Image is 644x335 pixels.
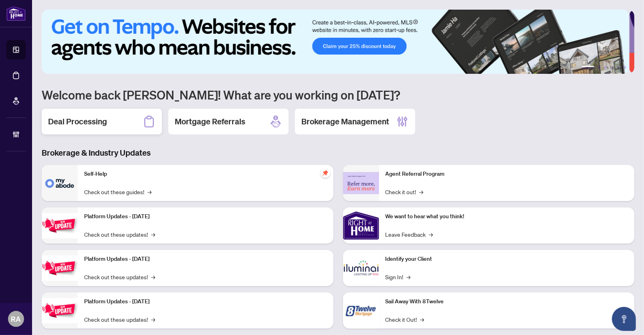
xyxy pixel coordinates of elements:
p: Agent Referral Program [386,170,628,179]
a: Leave Feedback→ [386,230,433,239]
img: Platform Updates - July 8, 2025 [42,256,78,281]
span: → [147,187,151,196]
p: We want to hear what you think! [386,212,628,221]
a: Sign In!→ [386,272,411,281]
p: Platform Updates - [DATE] [84,255,327,264]
img: Slide 0 [42,10,629,74]
p: Platform Updates - [DATE] [84,212,327,221]
span: → [407,272,411,281]
p: Self-Help [84,170,327,179]
img: logo [6,6,26,21]
button: 1 [581,66,594,69]
img: Identify your Client [343,250,379,286]
img: Platform Updates - July 21, 2025 [42,213,78,238]
h2: Deal Processing [48,116,107,127]
img: Sail Away With 8Twelve [343,292,379,329]
span: → [429,230,433,239]
a: Check it Out!→ [386,315,424,324]
span: pushpin [321,168,330,178]
span: → [151,315,155,324]
img: Platform Updates - June 23, 2025 [42,298,78,323]
img: We want to hear what you think! [343,207,379,244]
span: RA [11,313,21,325]
button: 4 [610,66,614,69]
button: 6 [623,66,626,69]
img: Self-Help [42,165,78,201]
span: → [151,230,155,239]
button: 5 [617,66,620,69]
h2: Brokerage Management [301,116,389,127]
a: Check out these updates!→ [84,230,155,239]
h2: Mortgage Referrals [175,116,245,127]
a: Check out these updates!→ [84,315,155,324]
span: → [420,315,424,324]
a: Check out these guides!→ [84,187,151,196]
span: → [151,272,155,281]
h1: Welcome back [PERSON_NAME]! What are you working on [DATE]? [42,87,634,102]
span: → [420,187,424,196]
img: Agent Referral Program [343,172,379,194]
button: 2 [598,66,601,69]
button: 3 [604,66,607,69]
p: Identify your Client [386,255,628,264]
a: Check out these updates!→ [84,272,155,281]
p: Platform Updates - [DATE] [84,297,327,306]
p: Sail Away With 8Twelve [386,297,628,306]
a: Check it out!→ [386,187,424,196]
h3: Brokerage & Industry Updates [42,147,634,158]
button: Open asap [612,307,636,331]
